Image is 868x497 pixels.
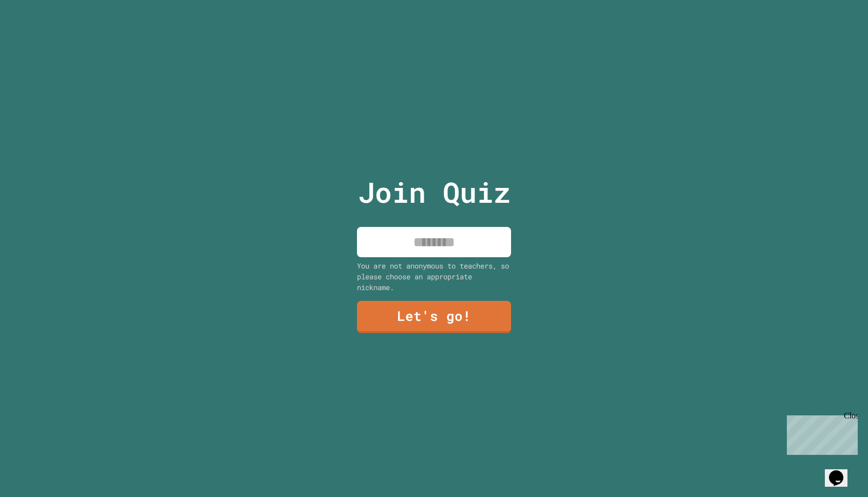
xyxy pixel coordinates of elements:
[783,411,858,455] iframe: chat widget
[357,301,511,333] a: Let's go!
[4,4,71,65] div: Chat with us now!Close
[357,260,511,293] div: You are not anonymous to teachers, so please choose an appropriate nickname.
[358,171,511,214] p: Join Quiz
[825,456,858,487] iframe: chat widget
